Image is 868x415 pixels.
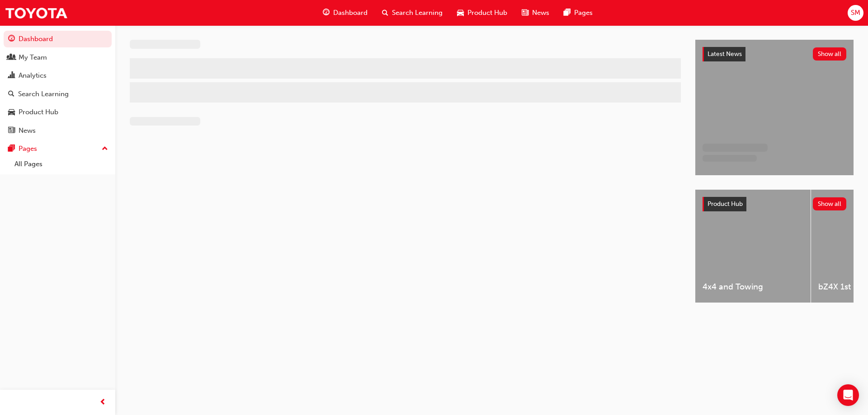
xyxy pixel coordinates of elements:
[514,4,557,22] a: news-iconNews
[4,49,112,66] a: My Team
[4,86,112,103] a: Search Learning
[11,157,112,171] a: All Pages
[18,89,69,99] div: Search Learning
[19,144,37,154] div: Pages
[8,90,14,98] span: search-icon
[316,4,375,22] a: guage-iconDashboard
[557,4,600,22] a: pages-iconPages
[4,31,112,47] a: Dashboard
[695,190,811,303] a: 4x4 and Towing
[8,145,15,153] span: pages-icon
[4,140,112,157] button: Pages
[99,397,106,408] span: prev-icon
[19,107,58,117] div: Product Hub
[392,8,443,18] span: Search Learning
[708,200,743,208] span: Product Hub
[703,197,846,211] a: Product HubShow all
[8,54,15,62] span: people-icon
[8,127,15,135] span: news-icon
[522,7,528,19] span: news-icon
[848,5,863,21] button: SM
[333,8,368,18] span: Dashboard
[19,126,36,136] div: News
[323,7,330,19] span: guage-icon
[19,52,47,63] div: My Team
[4,29,112,140] button: DashboardMy TeamAnalyticsSearch LearningProduct HubNews
[102,143,108,155] span: up-icon
[813,47,847,61] button: Show all
[574,8,593,18] span: Pages
[19,70,47,81] div: Analytics
[382,7,388,19] span: search-icon
[5,3,68,23] img: Trak
[703,282,803,292] span: 4x4 and Towing
[708,50,742,58] span: Latest News
[4,67,112,84] a: Analytics
[8,108,15,117] span: car-icon
[837,384,859,406] div: Open Intercom Messenger
[8,35,15,43] span: guage-icon
[467,8,507,18] span: Product Hub
[4,104,112,121] a: Product Hub
[851,8,860,18] span: SM
[532,8,549,18] span: News
[564,7,571,19] span: pages-icon
[4,122,112,139] a: News
[450,4,514,22] a: car-iconProduct Hub
[375,4,450,22] a: search-iconSearch Learning
[813,197,847,210] button: Show all
[703,47,846,61] a: Latest NewsShow all
[8,72,15,80] span: chart-icon
[457,7,464,19] span: car-icon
